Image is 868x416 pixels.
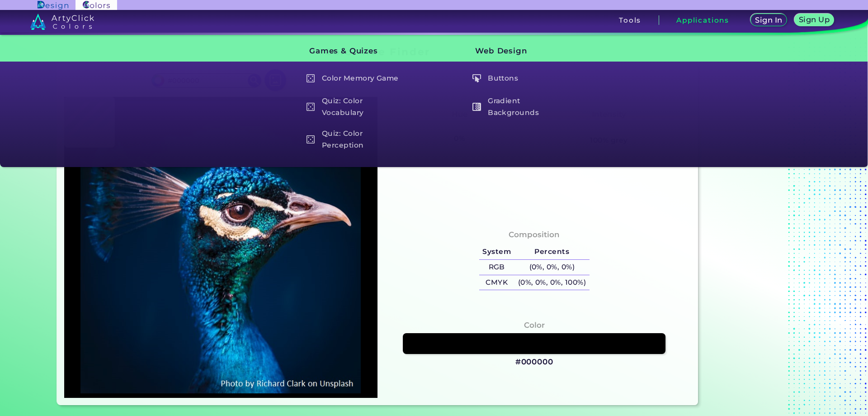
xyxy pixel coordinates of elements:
[514,260,590,275] h5: (0%, 0%, 0%)
[479,244,514,259] h5: System
[468,70,573,87] h5: Buttons
[479,275,514,290] h5: CMYK
[307,103,315,111] img: icon_game_white.svg
[468,94,573,120] h5: Gradient Backgrounds
[755,16,783,24] h5: Sign In
[509,228,560,241] h4: Composition
[750,14,788,27] a: Sign In
[794,14,834,27] a: Sign Up
[524,319,545,332] h4: Color
[467,94,574,120] a: Gradient Backgrounds
[302,94,407,120] h5: Quiz: Color Vocabulary
[307,74,315,83] img: icon_game_white.svg
[798,16,830,24] h5: Sign Up
[301,94,408,120] a: Quiz: Color Vocabulary
[514,275,590,290] h5: (0%, 0%, 0%, 100%)
[294,40,408,62] h3: Games & Quizes
[514,244,590,259] h5: Percents
[302,70,407,87] h5: Color Memory Game
[472,74,481,83] img: icon_click_button_white.svg
[301,70,408,87] a: Color Memory Game
[619,17,641,24] h3: Tools
[307,135,315,144] img: icon_game_white.svg
[30,14,94,30] img: logo_artyclick_colors_white.svg
[467,70,574,87] a: Buttons
[38,1,68,10] img: ArtyClick Design logo
[460,40,574,62] h3: Web Design
[69,101,373,393] img: img_pavlin.jpg
[479,260,514,275] h5: RGB
[676,17,729,24] h3: Applications
[472,103,481,111] img: icon_gradient_white.svg
[301,127,408,153] a: Quiz: Color Perception
[302,127,407,153] h5: Quiz: Color Perception
[515,357,553,368] h3: #000000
